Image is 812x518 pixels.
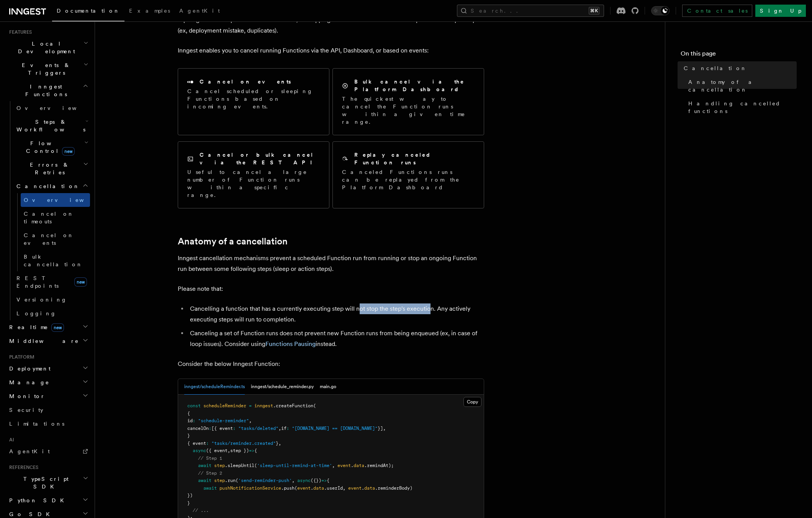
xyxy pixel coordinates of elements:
span: => [321,478,327,483]
button: Copy [463,397,481,407]
span: Limitations [9,421,64,427]
span: , [343,485,345,491]
button: Search...⌘K [457,5,604,17]
span: Realtime [6,323,64,331]
span: event [348,485,362,491]
span: Security [9,407,43,413]
span: Versioning [16,297,67,303]
p: Cancel scheduled or sleeping Functions based on incoming events. [187,87,320,110]
span: : [286,426,289,431]
span: Cancel on events [24,232,74,246]
li: Cancelling a function that has a currently executing step will not stop the step's execution. Any... [188,303,484,325]
span: Overview [24,197,103,203]
button: Local Development [6,37,90,58]
span: , [278,441,281,446]
a: Security [6,403,90,417]
h2: Cancel on events [200,78,291,85]
span: async [193,448,206,453]
span: Steps & Workflows [13,118,85,133]
a: Bulk cancellation [21,250,90,271]
a: Anatomy of a cancellation [178,236,288,247]
span: Handling cancelled functions [688,100,797,115]
span: Events & Triggers [6,61,83,77]
span: }) [187,493,193,498]
button: Monitor [6,389,90,403]
a: AgentKit [6,444,90,458]
h2: Replay canceled Function runs [354,151,475,166]
h2: Cancel or bulk cancel via the REST API [200,151,320,166]
button: inngest/schedule_reminder.py [251,379,314,395]
p: The quickest way to cancel the Function runs within a given time range. [342,95,475,126]
span: Logging [16,310,56,316]
a: Bulk cancel via the Platform DashboardThe quickest way to cancel the Function runs within a given... [332,68,484,135]
span: "schedule-reminder" [198,418,249,423]
span: ( [295,485,297,491]
span: : [233,426,236,431]
span: ({}) [311,478,321,483]
div: Cancellation [13,193,90,271]
a: Overview [13,101,90,115]
span: Overview [16,105,95,111]
span: , [249,418,252,423]
span: AgentKit [9,448,50,454]
span: 'sleep-until-remind-at-time' [257,463,332,468]
span: : [209,426,211,431]
span: event [337,463,351,468]
p: Inngest cancellation mechanisms prevent a scheduled Function run from running or stop an ongoing ... [178,253,484,274]
span: await [203,485,217,491]
span: TypeScript SDK [6,475,83,490]
span: { event [187,441,206,446]
span: Features [6,29,32,35]
span: } [187,500,190,506]
span: Cancellation [684,64,747,72]
a: Sign Up [755,5,806,17]
span: Errors & Retries [13,161,83,176]
span: Examples [129,8,170,14]
span: pushNotificationService [219,485,281,491]
button: main.go [320,379,336,395]
a: Cancellation [681,61,797,75]
span: . [351,463,354,468]
li: Canceling a set of Function runs does not prevent new Function runs from being enqueued (ex, in c... [188,328,484,349]
p: Please note that: [178,284,484,294]
span: ( [313,403,316,408]
span: ({ event [206,448,228,453]
span: Flow Control [13,139,84,155]
span: .userId [324,485,343,491]
span: AgentKit [179,8,220,14]
span: await [198,463,211,468]
p: Useful to cancel a large number of Function runs within a specific range. [187,168,320,199]
button: Middleware [6,334,90,348]
p: Inngest enables you to cancel running Functions via the API, Dashboard, or based on events: [178,45,484,56]
span: : [206,441,209,446]
span: Cancel on timeouts [24,211,74,225]
span: new [62,147,75,156]
a: Documentation [52,2,124,21]
span: .push [281,485,295,491]
span: data [313,485,324,491]
span: Go SDK [6,510,54,518]
span: step }) [230,448,249,453]
span: const [187,403,201,408]
span: id [187,418,193,423]
span: . [362,485,364,491]
button: Inngest Functions [6,80,90,101]
span: Bulk cancellation [24,254,83,267]
span: => [249,448,254,453]
span: "[DOMAIN_NAME] == [DOMAIN_NAME]" [292,426,378,431]
button: Toggle dark mode [651,6,670,15]
span: ( [254,463,257,468]
span: 'send-reminder-push' [238,478,292,483]
span: = [249,403,252,408]
a: AgentKit [175,2,224,21]
button: Errors & Retries [13,158,90,179]
kbd: ⌘K [589,7,599,15]
span: , [332,463,335,468]
span: Local Development [6,40,83,55]
button: TypeScript SDK [6,472,90,493]
span: new [51,323,64,332]
button: Events & Triggers [6,58,90,80]
a: Limitations [6,417,90,431]
span: .createFunction [273,403,313,408]
a: Replay canceled Function runsCanceled Functions runs can be replayed from the Platform Dashboard [332,141,484,208]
